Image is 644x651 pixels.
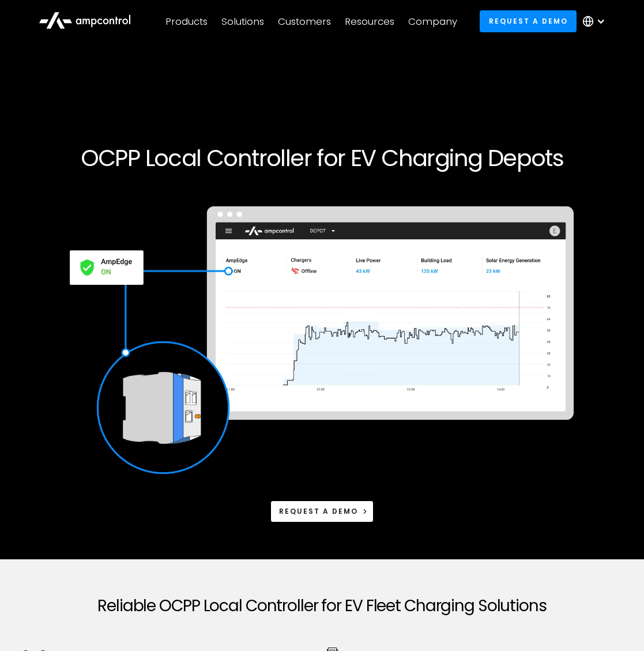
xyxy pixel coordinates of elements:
img: AmpEdge an OCPP local controller for on-site ev charging depots [64,200,580,481]
div: Resources [345,15,394,28]
div: Customers [278,15,331,28]
a: Request a demo [480,10,577,32]
a: Request a demo [270,501,374,522]
div: Products [165,15,208,28]
div: Company [408,15,457,28]
h2: Reliable OCPP Local Controller for EV Fleet Charging Solutions [18,596,626,616]
div: Solutions [221,15,264,28]
h1: OCPP Local Controller for EV Charging Depots [18,144,626,172]
div: Request a demo [279,506,358,517]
